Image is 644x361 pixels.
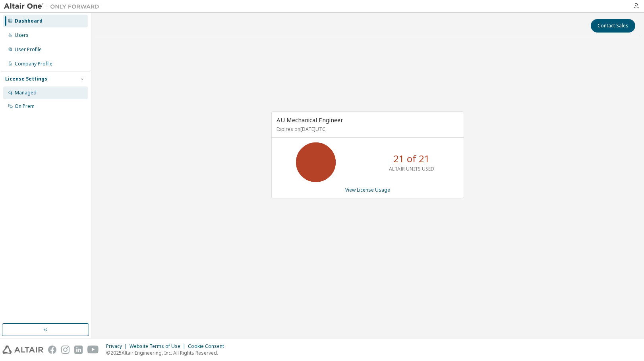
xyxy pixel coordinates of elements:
[15,90,37,96] div: Managed
[2,346,43,354] img: altair_logo.svg
[48,346,56,354] img: facebook.svg
[87,346,99,354] img: youtube.svg
[15,46,42,53] div: User Profile
[61,346,70,354] img: instagram.svg
[277,126,457,132] p: Expires on [DATE] UTC
[74,346,83,354] img: linkedin.svg
[345,186,390,193] a: View License Usage
[277,116,343,124] span: AU Mechanical Engineer
[15,32,29,38] div: Users
[106,343,130,349] div: Privacy
[15,103,35,109] div: On Prem
[15,61,52,67] div: Company Profile
[15,18,43,24] div: Dashboard
[4,2,103,10] img: Altair One
[5,76,47,82] div: License Settings
[389,165,434,172] p: ALTAIR UNITS USED
[106,349,229,356] p: © 2025 Altair Engineering, Inc. All Rights Reserved.
[188,343,229,349] div: Cookie Consent
[393,152,430,165] p: 21 of 21
[130,343,188,349] div: Website Terms of Use
[591,19,635,33] button: Contact Sales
